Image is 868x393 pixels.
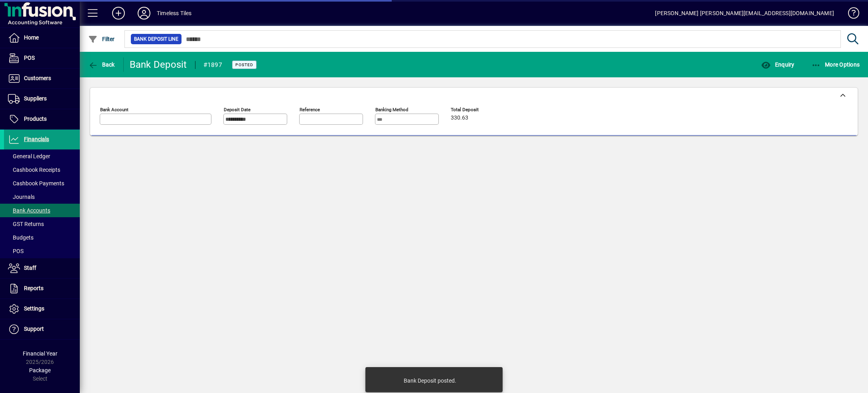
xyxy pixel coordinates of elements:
[24,75,51,81] span: Customers
[4,149,80,163] a: General Ledger
[4,319,80,339] a: Support
[8,221,44,227] span: GST Returns
[4,279,80,299] a: Reports
[842,2,858,28] a: Knowledge Base
[4,48,80,68] a: POS
[130,58,187,71] div: Bank Deposit
[100,107,128,112] mat-label: Bank Account
[8,180,64,187] span: Cashbook Payments
[451,115,468,121] span: 330.63
[4,217,80,231] a: GST Returns
[300,107,320,112] mat-label: Reference
[4,109,80,129] a: Products
[24,265,36,271] span: Staff
[4,177,80,190] a: Cashbook Payments
[811,61,860,68] span: More Options
[761,61,794,68] span: Enquiry
[24,326,44,332] span: Support
[24,116,47,122] span: Products
[86,32,117,46] button: Filter
[157,7,191,20] div: Timeless Tiles
[4,28,80,48] a: Home
[655,7,834,20] div: [PERSON_NAME] [PERSON_NAME][EMAIL_ADDRESS][DOMAIN_NAME]
[4,163,80,177] a: Cashbook Receipts
[203,59,222,71] div: #1897
[8,207,50,214] span: Bank Accounts
[235,62,253,67] span: Posted
[4,190,80,204] a: Journals
[4,244,80,258] a: POS
[134,35,178,43] span: Bank Deposit Line
[24,136,49,142] span: Financials
[23,350,57,357] span: Financial Year
[88,61,115,68] span: Back
[451,107,499,112] span: Total Deposit
[4,204,80,217] a: Bank Accounts
[29,367,51,373] span: Package
[24,34,39,41] span: Home
[8,153,50,159] span: General Ledger
[24,305,44,312] span: Settings
[24,285,43,291] span: Reports
[8,167,60,173] span: Cashbook Receipts
[8,248,24,254] span: POS
[4,231,80,244] a: Budgets
[8,234,34,241] span: Budgets
[4,69,80,88] a: Customers
[375,107,408,112] mat-label: Banking Method
[24,95,47,102] span: Suppliers
[759,57,796,72] button: Enquiry
[24,55,35,61] span: POS
[4,258,80,278] a: Staff
[224,107,251,112] mat-label: Deposit Date
[131,6,157,20] button: Profile
[809,57,862,72] button: More Options
[86,57,117,72] button: Back
[8,194,35,200] span: Journals
[106,6,131,20] button: Add
[4,299,80,319] a: Settings
[404,377,456,385] div: Bank Deposit posted.
[4,89,80,109] a: Suppliers
[80,57,124,72] app-page-header-button: Back
[88,36,115,42] span: Filter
